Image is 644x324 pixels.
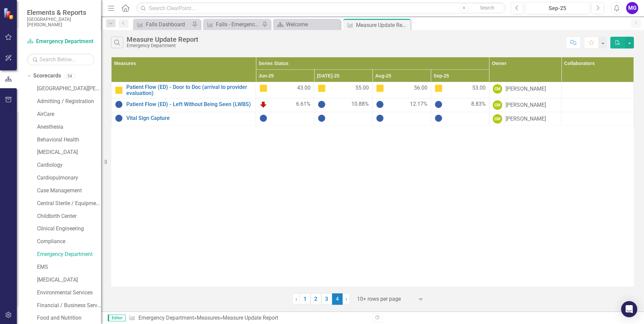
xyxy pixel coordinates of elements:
a: Financial / Business Services [37,302,101,310]
img: Caution [318,84,326,92]
span: 12.17% [410,100,427,108]
a: 1 [300,293,311,305]
span: Editor [108,315,126,321]
td: Double-Click to Edit [489,112,561,126]
div: [PERSON_NAME] [506,115,546,123]
a: Emergency Department [138,315,194,321]
input: Search Below... [27,54,94,65]
td: Double-Click to Edit Right Click for Context Menu [111,82,256,98]
a: Childbirth Center [37,213,101,220]
td: Double-Click to Edit Right Click for Context Menu [111,112,256,126]
div: Falls - Emergency Department [216,20,260,29]
span: Search [480,5,494,10]
div: Welcome [286,20,339,29]
div: Measure Update Report [127,36,198,43]
span: 53.00 [472,84,486,92]
span: 8.83% [471,100,486,108]
div: Falls Dashboard [146,20,190,29]
span: 10.88% [351,100,369,108]
a: Welcome [275,20,339,29]
td: Double-Click to Edit [256,82,314,98]
a: [MEDICAL_DATA] [37,276,101,284]
div: Emergency Department [127,43,198,48]
span: 55.00 [355,84,369,92]
div: CM [493,114,502,124]
img: Caution [434,84,443,92]
img: No Information [434,100,443,108]
a: Patient Flow (ED) - Left Without Being Seen (LWBS) [126,101,252,107]
a: Food and Nutrition [37,314,101,322]
div: Measure Update Report [356,21,409,29]
div: Open Intercom Messenger [621,301,637,317]
a: [GEOGRAPHIC_DATA][PERSON_NAME] [37,85,101,93]
a: Emergency Department [27,38,94,45]
img: No Information [376,100,384,108]
a: [MEDICAL_DATA] [37,149,101,156]
td: Double-Click to Edit Right Click for Context Menu [111,98,256,112]
a: Cardiology [37,161,101,169]
td: Double-Click to Edit [561,82,634,98]
span: ‹ [295,296,297,302]
a: Compliance [37,238,101,246]
a: Cardiopulmonary [37,174,101,182]
span: Elements & Reports [27,8,94,17]
span: 6.61% [296,100,311,108]
input: Search ClearPoint... [136,2,506,14]
a: Admitting / Registration [37,98,101,105]
a: Falls Dashboard [135,20,190,29]
span: › [346,296,347,302]
div: 54 [64,73,75,79]
td: Double-Click to Edit [489,98,561,112]
a: Case Management [37,187,101,195]
button: Sep-25 [525,2,590,14]
img: No Information [318,100,326,108]
div: Sep-25 [528,4,587,12]
img: No Information [115,114,123,122]
div: » » [129,314,367,322]
div: Measure Update Report [223,315,278,321]
div: CM [493,100,502,110]
td: Double-Click to Edit [489,82,561,98]
a: Anesthesia [37,123,101,131]
a: EMS [37,263,101,271]
a: Scorecards [33,72,61,80]
img: Below Plan [259,100,267,108]
a: Patient Flow (ED) - Door to Doc (arrival to provider evaluation) [126,84,252,96]
img: Caution [259,84,267,92]
img: Caution [115,86,123,94]
img: No Information [434,114,443,122]
img: No Information [115,100,123,108]
img: No Information [259,114,267,122]
button: Search [471,3,504,13]
small: [GEOGRAPHIC_DATA][PERSON_NAME] [27,17,94,28]
a: Emergency Department [37,251,101,258]
a: Vital Sign Capture [126,115,252,121]
td: Double-Click to Edit [561,98,634,112]
button: MG [626,2,638,14]
td: Double-Click to Edit [314,82,373,98]
a: Behavioral Health [37,136,101,144]
img: No Information [318,114,326,122]
img: Caution [376,84,384,92]
span: 4 [332,293,343,305]
a: 3 [321,293,332,305]
td: Double-Click to Edit [561,112,634,126]
div: [PERSON_NAME] [506,101,546,109]
div: [PERSON_NAME] [506,85,546,93]
img: ClearPoint Strategy [3,8,15,20]
td: Double-Click to Edit [431,82,489,98]
span: 56.00 [414,84,427,92]
a: Environmental Services [37,289,101,297]
a: 2 [311,293,321,305]
div: CM [493,84,502,94]
a: Clinical Engineering [37,225,101,233]
a: AirCare [37,110,101,118]
span: 43.00 [297,84,311,92]
a: Falls - Emergency Department [205,20,260,29]
td: Double-Click to Edit [373,82,431,98]
a: Measures [197,315,220,321]
a: Central Sterile / Equipment Distribution [37,200,101,207]
img: No Information [376,114,384,122]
